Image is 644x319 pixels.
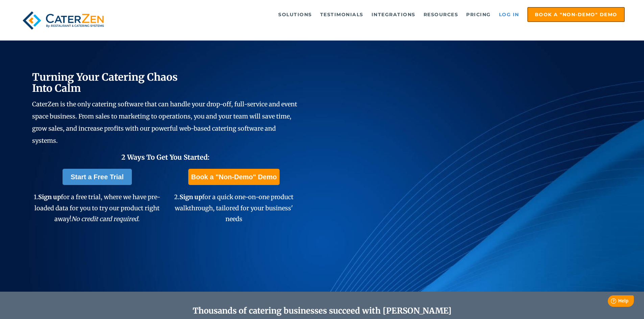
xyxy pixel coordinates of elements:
span: 2. for a quick one-on-one product walkthrough, tailored for your business' needs [174,193,293,223]
span: 1. for a free trial, where we have pre-loaded data for you to try our product right away! [34,193,160,223]
img: caterzen [19,7,107,34]
a: Pricing [463,8,494,21]
a: Start a Free Trial [63,169,132,185]
a: Integrations [368,8,419,21]
a: Book a "Non-Demo" Demo [188,169,279,185]
em: No credit card required. [71,215,140,223]
a: Solutions [275,8,315,21]
span: 2 Ways To Get You Started: [121,153,210,161]
span: Turning Your Catering Chaos Into Calm [32,71,178,95]
a: Resources [420,8,462,21]
a: Log in [496,8,523,21]
a: Testimonials [317,8,367,21]
span: CaterZen is the only catering software that can handle your drop-off, full-service and event spac... [32,100,297,144]
iframe: Help widget launcher [584,293,637,312]
a: Book a "Non-Demo" Demo [527,7,625,22]
h2: Thousands of catering businesses succeed with [PERSON_NAME] [65,306,580,316]
div: Navigation Menu [123,7,625,22]
span: Sign up [38,193,61,201]
span: Sign up [180,193,202,201]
